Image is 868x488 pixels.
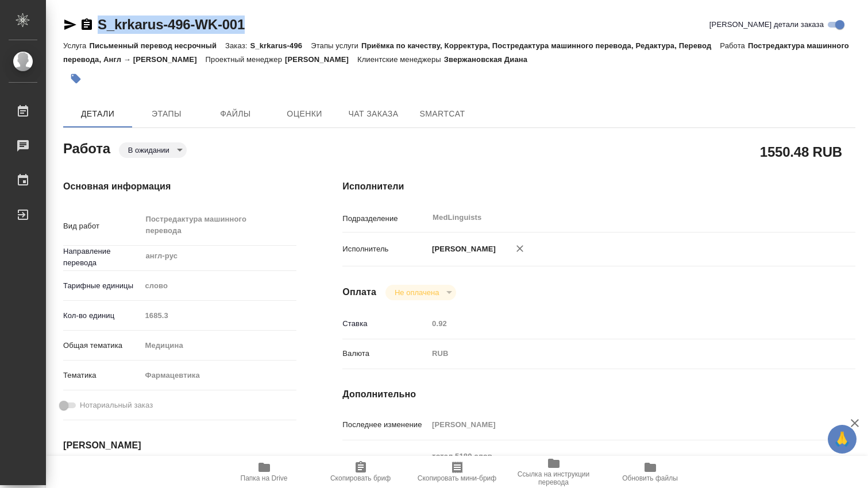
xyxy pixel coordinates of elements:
p: Последнее изменение [342,419,428,431]
p: Тематика [63,370,141,381]
span: [PERSON_NAME] детали заказа [709,19,824,30]
button: Добавить тэг [63,66,88,91]
p: Ставка [342,318,428,330]
span: 🙏 [832,427,852,451]
span: Файлы [208,107,263,121]
input: Пустое поле [141,307,296,324]
button: Скопировать мини-бриф [409,456,506,488]
span: Папка на Drive [241,474,288,482]
p: Валюта [342,348,428,359]
span: Нотариальный заказ [80,400,153,411]
span: Чат заказа [346,107,401,121]
h2: 1550.48 RUB [760,142,842,161]
button: В ожидании [125,145,173,155]
p: Общая тематика [63,340,141,351]
p: Исполнитель [342,243,428,255]
h4: Дополнительно [342,388,855,401]
p: S_krkarus-496 [250,41,311,50]
span: Обновить файлы [622,474,678,482]
button: Ссылка на инструкции перевода [506,456,602,488]
h4: Оплата [342,285,376,299]
p: Кол-во единиц [63,310,141,322]
p: Этапы услуги [311,41,361,50]
h4: Исполнители [342,180,855,193]
p: Направление перевода [63,246,141,269]
p: Клиентские менеджеры [357,55,444,64]
span: Оценки [277,107,332,121]
p: [PERSON_NAME] [428,243,496,255]
span: Детали [70,107,125,121]
div: RUB [428,344,812,363]
button: Не оплачена [391,288,442,297]
h2: Работа [63,137,110,158]
span: Скопировать бриф [330,474,391,482]
p: [PERSON_NAME] [285,55,357,64]
button: Папка на Drive [216,456,313,488]
div: В ожидании [385,285,456,300]
p: Письменный перевод несрочный [89,41,225,50]
p: Звержановская Диана [444,55,536,64]
p: Тарифные единицы [63,280,141,292]
p: Работа [720,41,748,50]
input: Пустое поле [428,416,812,433]
a: S_krkarus-496-WK-001 [98,17,245,32]
div: В ожидании [119,142,187,158]
p: Услуга [63,41,89,50]
input: Пустое поле [428,315,812,332]
p: Заказ: [225,41,250,50]
button: Удалить исполнителя [507,236,533,261]
span: Скопировать мини-бриф [418,474,496,482]
h4: Основная информация [63,180,296,193]
div: Медицина [141,336,296,355]
button: Скопировать ссылку [80,18,94,32]
button: Скопировать бриф [313,456,409,488]
p: Проектный менеджер [206,55,285,64]
button: 🙏 [828,425,857,454]
div: слово [141,276,296,296]
p: Приёмка по качеству, Корректура, Постредактура машинного перевода, Редактура, Перевод [361,41,720,50]
span: SmartCat [415,107,470,121]
p: Подразделение [342,213,428,224]
p: Вид работ [63,220,141,232]
button: Скопировать ссылку для ЯМессенджера [63,18,77,32]
h4: [PERSON_NAME] [63,439,296,452]
div: Фармацевтика [141,366,296,385]
button: Обновить файлы [602,456,699,488]
span: Ссылка на инструкции перевода [512,470,595,486]
span: Этапы [139,107,194,121]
